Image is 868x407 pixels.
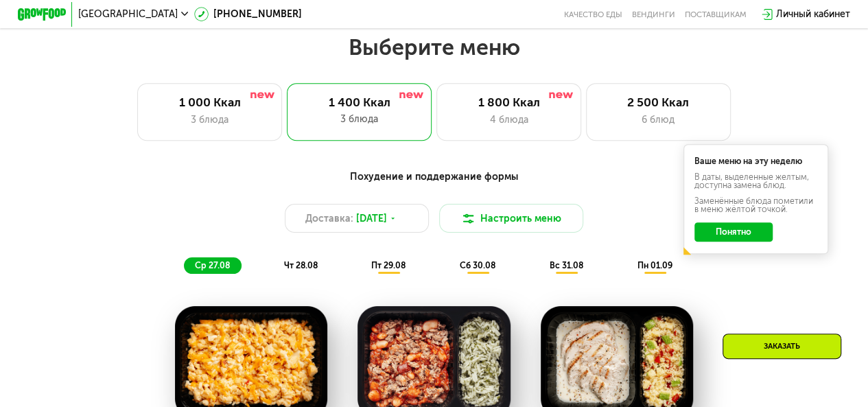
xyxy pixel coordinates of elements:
[305,211,353,226] span: Доставка:
[460,260,495,270] span: сб 30.08
[356,211,387,226] span: [DATE]
[449,95,569,110] div: 1 800 Ккал
[564,10,622,19] a: Качество еды
[637,260,672,270] span: пн 01.09
[694,222,772,242] button: Понятно
[694,173,817,190] div: В даты, выделенные желтым, доступна замена блюд.
[550,260,583,270] span: вс 31.08
[439,204,584,233] button: Настроить меню
[598,113,718,127] div: 6 блюд
[78,10,178,19] span: [GEOGRAPHIC_DATA]
[299,112,419,126] div: 3 блюда
[38,34,830,61] h2: Выберите меню
[283,260,317,270] span: чт 28.08
[194,7,302,21] a: [PHONE_NUMBER]
[694,157,817,165] div: Ваше меню на эту неделю
[776,7,850,21] div: Личный кабинет
[723,334,841,359] div: Заказать
[150,95,270,110] div: 1 000 Ккал
[685,10,747,19] div: поставщикам
[77,170,790,185] div: Похудение и поддержание формы
[299,95,419,110] div: 1 400 Ккал
[371,260,406,270] span: пт 29.08
[598,95,718,110] div: 2 500 Ккал
[150,113,270,127] div: 3 блюда
[449,113,569,127] div: 4 блюда
[632,10,675,19] a: Вендинги
[694,197,817,214] div: Заменённые блюда пометили в меню жёлтой точкой.
[195,260,230,270] span: ср 27.08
